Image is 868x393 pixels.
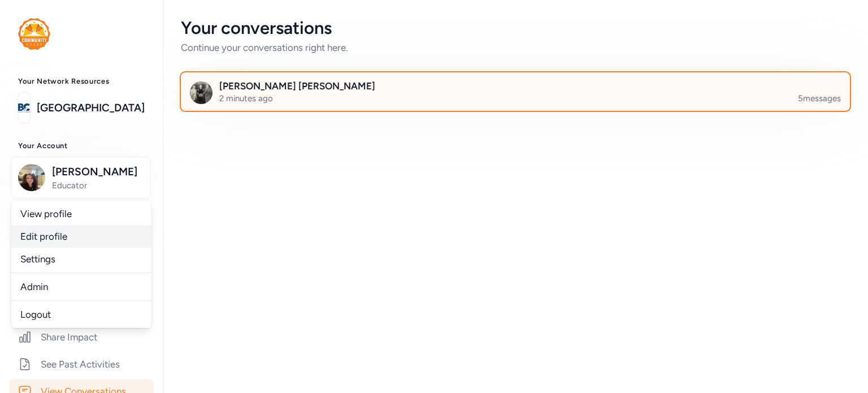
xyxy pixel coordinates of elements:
a: Share Impact [9,325,154,349]
h3: Your Account [18,141,145,150]
span: Educator [52,180,144,191]
a: Admin [11,275,151,298]
a: Logout [11,303,151,326]
a: Edit profile [11,225,151,248]
div: Your conversations [181,18,850,38]
span: [PERSON_NAME] [52,164,144,180]
img: logo [18,18,50,50]
div: [PERSON_NAME]Educator [11,200,151,328]
a: See Past Activities [9,352,154,377]
a: Create and Connect3 [9,270,154,295]
div: Continue your conversations right here. [181,41,850,54]
button: [PERSON_NAME]Educator [11,157,151,198]
a: Close Activities [9,297,154,322]
a: [GEOGRAPHIC_DATA] [37,100,145,116]
a: Settings [11,248,151,270]
img: logo [18,96,30,120]
a: Respond to Invites [9,243,154,268]
a: Home [9,216,154,241]
a: View profile [11,202,151,225]
h3: Your Network Resources [18,77,145,86]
